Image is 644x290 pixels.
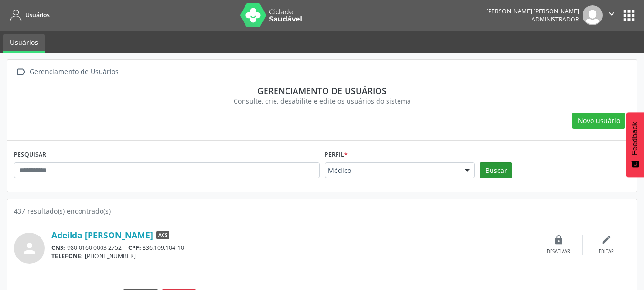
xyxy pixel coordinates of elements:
span: Feedback [631,122,639,155]
label: PESQUISAR [14,148,46,162]
button: Feedback - Mostrar pesquisa [626,112,644,177]
div: Consulte, crie, desabilite e edite os usuários do sistema [20,96,624,106]
button: Buscar [480,162,512,179]
a:  Gerenciamento de Usuários [14,65,120,79]
span: TELEFONE: [51,252,83,260]
div: 437 resultado(s) encontrado(s) [14,206,630,216]
button: Novo usuário [572,113,625,129]
div: Editar [599,248,614,255]
span: Administrador [532,15,579,23]
div: Gerenciamento de Usuários [28,65,120,79]
span: ACS [156,231,169,239]
i:  [14,65,28,79]
i:  [606,9,617,19]
button:  [603,5,621,25]
i: edit [601,235,612,245]
img: img [583,5,603,25]
div: Desativar [547,248,570,255]
i: lock [553,235,564,245]
span: CNS: [51,244,65,252]
span: Usuários [25,11,50,19]
span: Novo usuário [578,116,620,126]
label: Perfil [325,148,348,162]
div: 980 0160 0003 2752 836.109.104-10 [51,244,535,252]
div: [PERSON_NAME] [PERSON_NAME] [486,7,579,15]
div: [PHONE_NUMBER] [51,252,535,260]
span: Médico [328,166,456,175]
a: Adeilda [PERSON_NAME] [51,230,153,240]
a: Usuários [7,7,50,23]
i: person [21,240,38,257]
a: Usuários [3,34,45,53]
span: CPF: [128,244,141,252]
div: Gerenciamento de usuários [20,86,624,96]
button: apps [621,7,637,24]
